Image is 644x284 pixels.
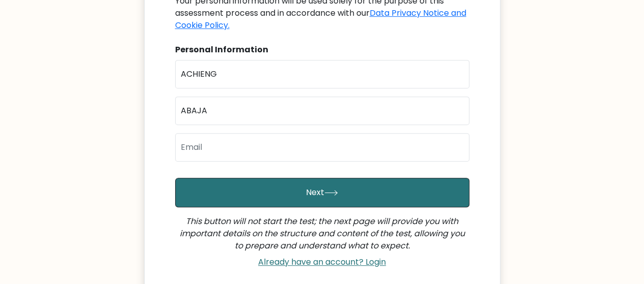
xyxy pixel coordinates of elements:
button: Next [175,178,469,207]
input: First name [175,60,469,88]
div: Personal Information [175,44,469,56]
i: This button will not start the test; the next page will provide you with important details on the... [180,215,465,251]
a: Data Privacy Notice and Cookie Policy. [175,7,466,31]
input: Last name [175,97,469,125]
input: Email [175,133,469,162]
a: Already have an account? Login [254,256,390,268]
